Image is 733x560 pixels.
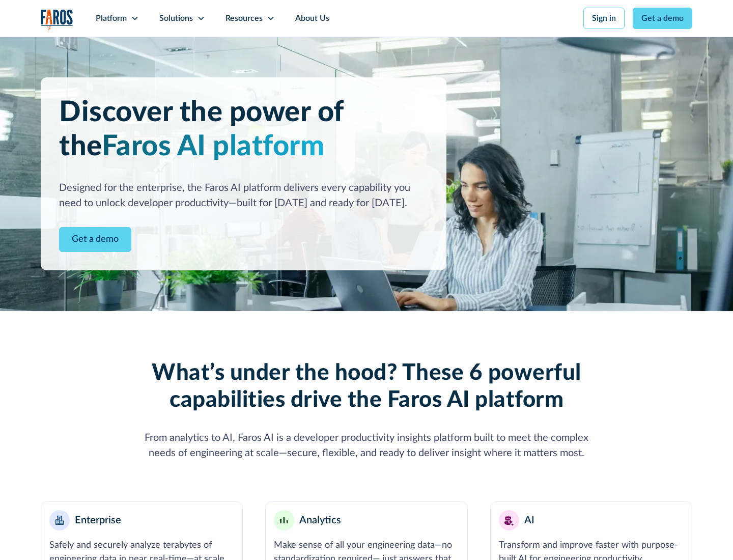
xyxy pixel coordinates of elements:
div: Platform [96,12,127,24]
div: Designed for the enterprise, the Faros AI platform delivers every capability you need to unlock d... [59,180,428,211]
div: Resources [225,12,263,24]
h2: What’s under the hood? These 6 powerful capabilities drive the Faros AI platform [132,360,601,414]
a: Sign in [583,8,625,29]
a: Get a demo [633,8,692,29]
div: AI [524,513,534,528]
div: From analytics to AI, Faros AI is a developer productivity insights platform built to meet the co... [132,430,601,461]
div: Enterprise [75,513,121,528]
img: AI robot or assistant icon [501,512,517,528]
div: Solutions [159,12,193,24]
div: Analytics [299,513,341,528]
a: Contact Modal [59,227,131,252]
img: Enterprise building blocks or structure icon [55,516,64,525]
span: Faros AI platform [102,132,325,161]
img: Logo of the analytics and reporting company Faros. [41,9,73,30]
h1: Discover the power of the [59,96,428,164]
a: home [41,9,73,30]
img: Minimalist bar chart analytics icon [280,517,288,524]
